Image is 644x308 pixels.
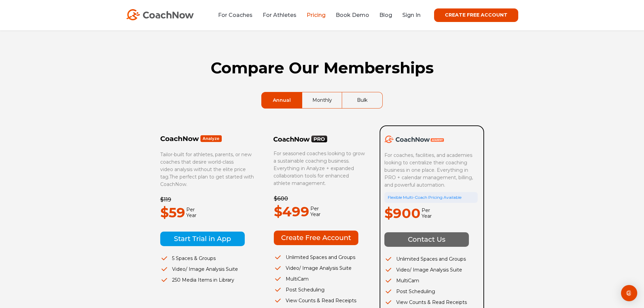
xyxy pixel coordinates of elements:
div: Open Intercom Messenger [621,285,637,301]
del: $119 [160,196,171,203]
span: The perfect plan to get started with CoachNow. [160,174,254,187]
li: 5 Spaces & Groups [160,255,254,262]
img: Contact Us [384,232,469,247]
img: Create Free Account [274,231,358,245]
span: Per Year [309,206,320,217]
a: For Coaches [218,12,253,18]
div: Flexible Multi-Coach Pricing Available [384,192,478,203]
a: Monthly [302,92,342,108]
a: Blog [379,12,392,18]
a: CREATE FREE ACCOUNT [434,8,518,22]
li: MultiCam [274,275,367,283]
a: Annual [262,92,302,108]
span: Tailor-built for athletes, parents, or new coaches that desire world-class video analysis without... [160,151,252,180]
p: $900 [384,203,421,224]
span: For coaches, facilities, and academies looking to centralize their coaching business in one place... [384,152,474,188]
li: Post Scheduling [274,286,367,293]
li: Video/ Image Analysis Suite [160,265,254,273]
li: Video/ Image Analysis Suite [274,264,367,272]
a: Pricing [307,12,326,18]
p: For seasoned coaches looking to grow a sustainable coaching business. Everything in Analyze + exp... [273,150,367,187]
span: Per Year [421,208,432,219]
img: CoachNow Logo [126,9,194,20]
img: CoachNow PRO Logo Black [273,135,328,143]
li: 250 Media Items in Library [160,276,254,284]
img: Start Trial in App [160,232,245,246]
li: Unlimited Spaces and Groups [384,255,478,263]
li: Unlimited Spaces and Groups [274,254,367,261]
img: Frame [160,135,222,142]
li: Video/ Image Analysis Suite [384,266,478,274]
a: Book Demo [336,12,369,18]
li: View Counts & Read Receipts [384,299,478,306]
img: CoachNow Academy Logo [384,136,444,143]
li: Post Scheduling [384,288,478,295]
p: $59 [160,202,185,223]
li: View Counts & Read Receipts [274,297,367,304]
a: Sign In [402,12,421,18]
del: $600 [274,195,288,202]
a: For Athletes [263,12,296,18]
h1: Compare Our Memberships [160,59,484,77]
a: Bulk [342,92,382,108]
p: $499 [274,201,309,222]
li: MultiCam [384,277,478,284]
span: Per Year [185,207,196,218]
